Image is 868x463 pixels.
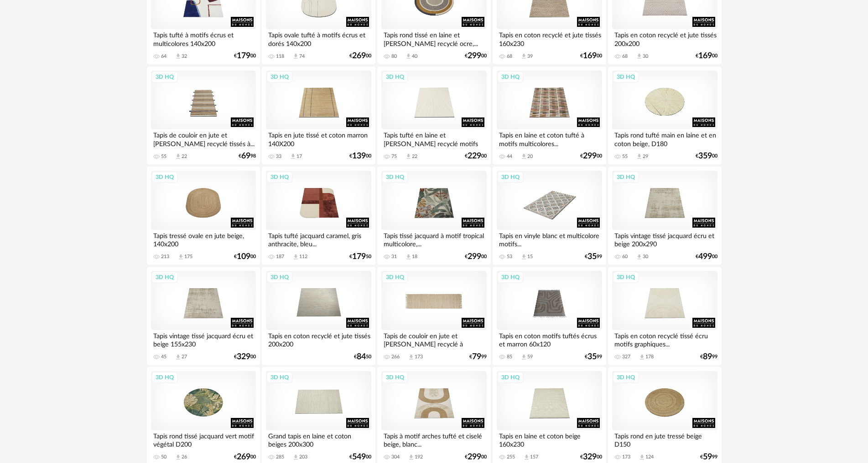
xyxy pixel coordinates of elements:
[523,454,530,461] span: Download icon
[696,53,717,59] div: € 00
[696,254,717,260] div: € 00
[276,254,284,260] div: 187
[530,454,538,460] div: 157
[292,254,299,260] span: Download icon
[412,153,417,160] div: 22
[645,454,654,460] div: 124
[175,454,182,461] span: Download icon
[276,53,284,60] div: 118
[161,153,166,160] div: 55
[151,330,256,348] div: Tapis vintage tissé jacquard écru et beige 155x230
[381,129,486,148] div: Tapis tufté en laine et [PERSON_NAME] recyclé motifs en...
[241,153,250,159] span: 69
[415,354,423,360] div: 173
[151,430,256,448] div: Tapis rond tissé jacquard vert motif végétal D200
[465,153,487,159] div: € 00
[290,153,296,160] span: Download icon
[352,454,366,460] span: 549
[175,354,182,361] span: Download icon
[639,354,645,361] span: Download icon
[266,171,293,183] div: 3D HQ
[266,430,371,448] div: Grand tapis en laine et coton beiges 200x300
[352,153,366,159] span: 139
[237,254,250,260] span: 109
[237,454,250,460] span: 269
[527,354,533,360] div: 59
[587,354,597,360] span: 35
[412,254,417,260] div: 18
[696,153,717,159] div: € 00
[468,454,481,460] span: 299
[391,254,397,260] div: 31
[266,230,371,248] div: Tapis tufté jacquard caramel, gris anthracite, bleu...
[583,454,597,460] span: 329
[497,230,602,248] div: Tapis en vinyle blanc et multicolore motifs...
[151,271,178,283] div: 3D HQ
[237,354,250,360] span: 329
[472,354,481,360] span: 79
[507,254,512,260] div: 53
[381,330,486,348] div: Tapis de couloir en jute et [PERSON_NAME] recyclé à franges...
[585,354,602,360] div: € 99
[161,354,166,360] div: 45
[382,371,408,383] div: 3D HQ
[151,129,256,148] div: Tapis de couloir en jute et [PERSON_NAME] recyclé tissés à...
[613,271,639,283] div: 3D HQ
[354,354,371,360] div: € 50
[613,71,639,83] div: 3D HQ
[468,53,481,59] span: 299
[469,354,487,360] div: € 99
[382,271,408,283] div: 3D HQ
[585,254,602,260] div: € 99
[262,167,375,265] a: 3D HQ Tapis tufté jacquard caramel, gris anthracite, bleu... 187 Download icon 112 €17950
[497,129,602,148] div: Tapis en laine et coton tufté à motifs multicolores...
[608,167,721,265] a: 3D HQ Tapis vintage tissé jacquard écru et beige 200x290 60 Download icon 30 €49900
[276,153,281,160] div: 33
[299,454,307,460] div: 203
[266,330,371,348] div: Tapis en coton recyclé et jute tissés 200x200
[266,271,293,283] div: 3D HQ
[507,153,512,160] div: 44
[382,71,408,83] div: 3D HQ
[636,254,643,260] span: Download icon
[465,254,487,260] div: € 00
[391,53,397,60] div: 80
[497,171,524,183] div: 3D HQ
[622,254,628,260] div: 60
[266,29,371,47] div: Tapis ovale tufté à motifs écrus et dorés 140x200
[613,171,639,183] div: 3D HQ
[622,454,630,460] div: 173
[700,454,717,460] div: € 99
[292,454,299,461] span: Download icon
[527,53,533,60] div: 39
[698,153,712,159] span: 359
[703,454,712,460] span: 59
[182,454,187,460] div: 26
[377,267,490,365] a: 3D HQ Tapis de couloir en jute et [PERSON_NAME] recyclé à franges... 266 Download icon 173 €7999
[703,354,712,360] span: 89
[497,71,524,83] div: 3D HQ
[580,53,602,59] div: € 00
[613,371,639,383] div: 3D HQ
[700,354,717,360] div: € 99
[405,53,412,60] span: Download icon
[175,53,182,60] span: Download icon
[182,153,187,160] div: 22
[612,330,717,348] div: Tapis en coton recyclé tissé écru motifs graphiques...
[497,29,602,47] div: Tapis en coton recyclé et jute tissés 160x230
[292,53,299,60] span: Download icon
[349,454,371,460] div: € 00
[415,454,423,460] div: 192
[580,454,602,460] div: € 00
[161,53,166,60] div: 64
[608,267,721,365] a: 3D HQ Tapis en coton recyclé tissé écru motifs graphiques... 327 Download icon 178 €8999
[175,153,182,160] span: Download icon
[527,153,533,160] div: 20
[349,153,371,159] div: € 00
[296,153,302,160] div: 17
[643,254,648,260] div: 30
[643,53,648,60] div: 30
[161,454,166,460] div: 50
[408,354,415,361] span: Download icon
[608,66,721,165] a: 3D HQ Tapis rond tufté main en laine et en coton beige, D180 55 Download icon 29 €35900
